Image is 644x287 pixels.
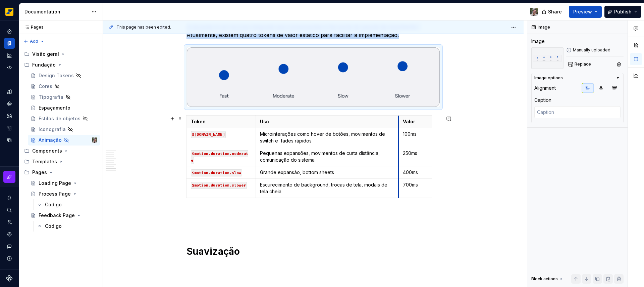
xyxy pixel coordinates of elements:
[4,50,15,61] a: Analytics
[28,113,100,124] a: Estilos de objetos
[39,126,66,133] div: Iconografia
[32,169,47,176] div: Pages
[32,51,59,57] div: Visão geral
[39,137,62,143] div: Animação
[534,97,551,104] div: Caption
[4,241,15,252] button: Contact support
[4,98,15,109] a: Components
[566,47,624,53] div: Manually uploaded
[34,199,100,210] a: Código
[538,6,566,18] button: Share
[32,148,62,154] div: Components
[24,8,88,15] div: Documentation
[403,181,428,188] p: 700ms
[191,150,248,164] code: $motion.duration.moderate
[28,70,100,81] a: Design Tokens
[260,169,394,176] p: Grande expansão, bottom sheets
[116,25,171,30] span: This page has been edited.
[28,178,100,189] a: Loading Page
[191,118,252,125] p: Token
[39,115,80,122] div: Estilos de objetos
[39,212,75,219] div: Feedback Page
[21,49,100,232] div: Page tree
[4,205,15,215] div: Search ⌘K
[191,169,242,176] code: $motion.duration.slow
[403,118,428,125] p: Valor
[260,118,394,125] p: Uso
[21,37,47,46] button: Add
[39,191,71,197] div: Process Page
[604,6,641,18] button: Publish
[4,123,15,133] a: Storybook stories
[4,229,15,240] a: Settings
[531,274,564,284] div: Block actions
[28,81,100,92] a: Cores
[21,59,100,70] div: Fundação
[4,26,15,37] a: Home
[531,38,545,45] div: Image
[92,137,97,143] img: Tiago
[21,156,100,167] div: Templates
[186,245,440,257] h1: Suavização
[534,85,556,91] div: Alignment
[4,193,15,203] button: Notifications
[566,59,594,69] button: Replace
[534,75,563,81] div: Image options
[39,94,63,100] div: Tipografia
[28,189,100,199] a: Process Page
[32,61,56,68] div: Fundação
[39,72,74,79] div: Design Tokens
[30,39,38,44] span: Add
[28,92,100,102] a: Tipografia
[39,180,71,187] div: Loading Page
[573,8,592,15] span: Preview
[28,124,100,135] a: Iconografia
[45,223,62,230] div: Código
[28,210,100,221] a: Feedback Page
[34,221,100,232] a: Código
[32,158,57,165] div: Templates
[260,150,394,163] p: Pequenas expansões, movimentos de curta distância, comunicação do sistema
[39,105,70,111] div: Espaçamento
[4,111,15,121] a: Assets
[534,75,621,81] button: Image options
[191,182,247,189] code: $motion.duration.slower
[21,49,100,59] div: Visão geral
[569,6,602,18] button: Preview
[531,276,558,282] div: Block actions
[6,275,13,282] svg: Supernova Logo
[614,8,632,15] span: Publish
[403,150,428,157] p: 250ms
[548,8,562,15] span: Share
[21,146,100,156] div: Components
[4,135,15,146] a: Data sources
[531,47,563,69] img: 9f73778f-46c3-4f41-88ab-2fdba726cf0c.gif
[575,61,591,67] span: Replace
[4,62,15,73] a: Code automation
[28,135,100,146] a: AnimaçãoTiago
[4,217,15,228] a: Invite team
[21,167,100,178] div: Pages
[260,181,394,195] p: Escurecimento de background, trocas de tela, modais de tela cheia
[5,8,13,16] img: e8093afa-4b23-4413-bf51-00cde92dbd3f.png
[39,83,52,90] div: Cores
[21,25,44,30] div: Pages
[4,38,15,49] a: Documentation
[4,86,15,97] a: Design tokens
[403,131,428,137] p: 100ms
[403,169,428,176] p: 400ms
[260,131,394,144] p: Microinterações como hover de botões, movimentos de switch e fades rápidos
